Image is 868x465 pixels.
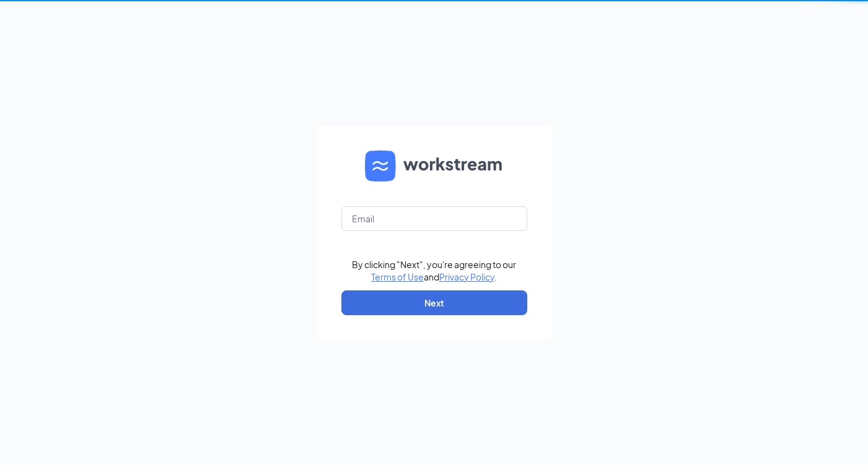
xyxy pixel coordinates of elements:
[371,271,424,282] a: Terms of Use
[365,150,504,181] img: WS logo and Workstream text
[439,271,494,282] a: Privacy Policy
[352,258,516,283] div: By clicking "Next", you're agreeing to our and .
[341,290,527,315] button: Next
[341,206,527,231] input: Email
